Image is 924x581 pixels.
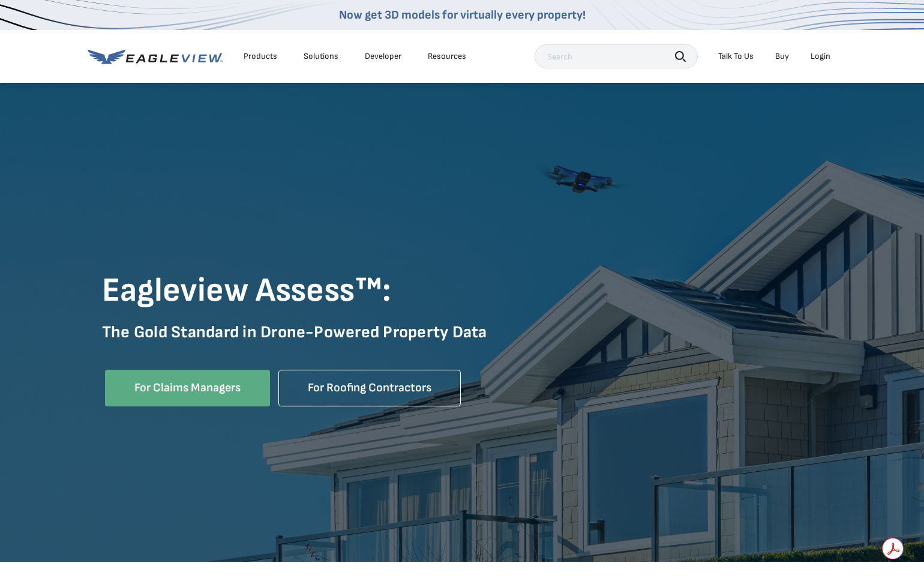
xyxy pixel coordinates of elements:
a: Buy [775,51,789,62]
input: Search [535,44,698,68]
strong: The Gold Standard in Drone-Powered Property Data [102,322,487,342]
a: Developer [365,51,401,62]
a: Now get 3D models for virtually every property! [339,8,586,22]
a: For Claims Managers [105,370,270,406]
div: Login [811,51,830,62]
div: Solutions [304,51,338,62]
div: Products [244,51,277,62]
div: Resources [428,51,466,62]
a: For Roofing Contractors [278,370,461,406]
div: Talk To Us [718,51,754,62]
h1: Eagleview Assess™: [102,270,822,312]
